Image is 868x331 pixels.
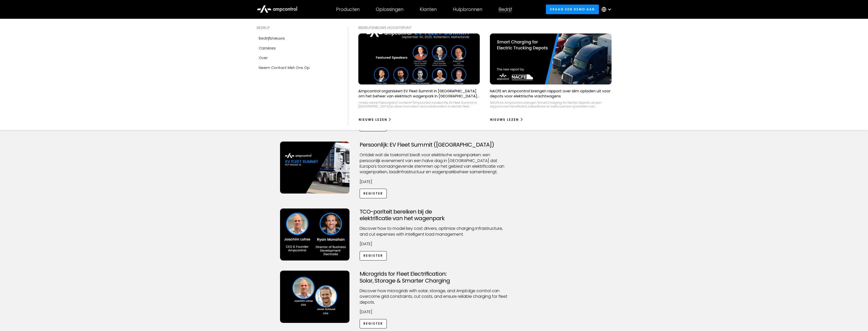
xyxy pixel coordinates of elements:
[257,43,338,53] a: Carrières
[360,251,387,260] a: Register
[498,7,512,12] div: Bedrijf
[257,53,338,63] a: Over
[336,7,360,12] div: Producten
[358,101,480,109] div: <meta name="description" content="Ampcontrol hosted the EV Fleet Summit in [GEOGRAPHIC_DATA] to d...
[360,142,509,148] h3: Persoonlijk: EV Fleet Summit ([GEOGRAPHIC_DATA])
[257,63,338,73] a: Neem contact met ons op
[358,25,612,30] div: BEDRIJFSNIEUWS Hoogtepunt
[360,189,387,198] a: Register
[453,7,482,12] div: Hulpbronnen
[359,117,387,122] div: Nieuws lezen
[360,309,509,315] p: [DATE]
[259,45,276,51] div: Carrières
[257,25,338,30] div: BEDRIJF
[360,319,387,328] a: Register
[360,241,509,247] p: [DATE]
[546,5,599,14] a: Vraag een demo aan
[490,117,519,122] div: Nieuws lezen
[490,101,612,109] div: NACFE en Ampcontrol brengen 'Smart Charging for Electric Depots' uit, een rapport over het effici...
[257,33,338,43] a: Bedrijfsnieuws
[360,226,509,237] p: Discover how to model key cost drivers, optimize charging infrastructure, and cut expenses with i...
[360,271,509,284] h3: Microgrids for Fleet Electrification: Solar, Storage & Smarter Charging
[360,152,509,175] p: Ontdek wat de toekomst biedt voor elektrische wagenparken: een persoonlijk evenement van een halv...
[420,7,437,12] div: Klanten
[358,116,392,124] a: Nieuws lezen
[259,55,268,61] div: Over
[376,7,403,12] div: Oplossingen
[259,36,285,41] div: Bedrijfsnieuws
[360,288,509,305] p: Discover how microgrids with solar, storage, and AmpEdge control can overcome grid constraints, c...
[360,179,509,185] p: [DATE]
[490,89,612,99] p: NACFE en Ampcontrol brengen rapport over slim opladen uit voor depots voor elektrische vrachtwagens
[259,65,310,71] div: Neem contact met ons op
[358,89,480,99] p: Ampcontrol organiseert EV Fleet Summit in [GEOGRAPHIC_DATA] om het beheer van elektrisch wagenpar...
[360,208,509,222] h3: TCO-pariteit bereiken bij de elektrificatie van het wagenpark
[490,116,523,124] a: Nieuws lezen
